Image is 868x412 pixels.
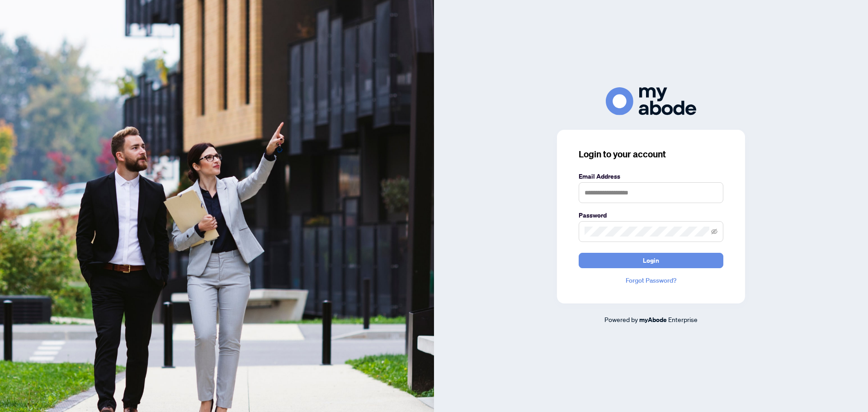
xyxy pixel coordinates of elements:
[606,87,696,115] img: ma-logo
[711,228,717,235] span: eye-invisible
[579,148,723,161] h3: Login to your account
[579,275,723,285] a: Forgot Password?
[668,315,698,323] span: Enterprise
[579,253,723,268] button: Login
[639,315,667,325] a: myAbode
[579,171,723,181] label: Email Address
[643,253,659,268] span: Login
[579,210,723,220] label: Password
[604,315,638,323] span: Powered by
